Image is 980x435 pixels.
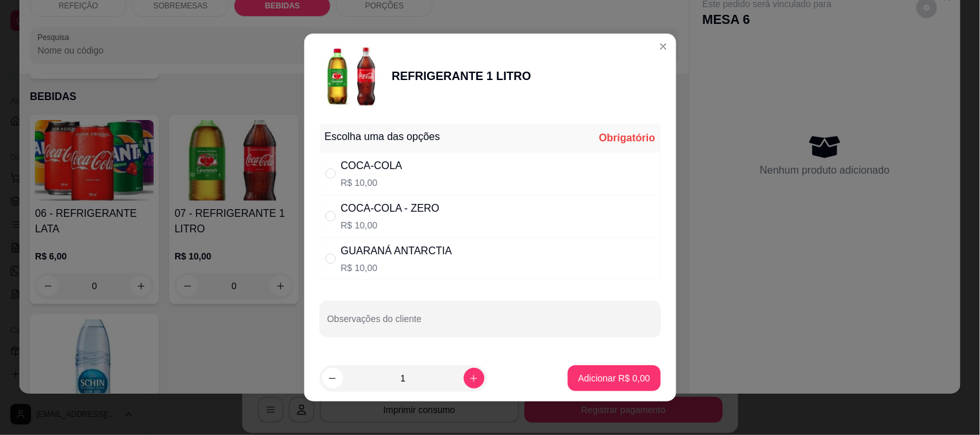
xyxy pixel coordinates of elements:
img: product-image [320,44,384,108]
div: COCA-COLA - ZERO [341,201,440,216]
button: Adicionar R$ 0,00 [568,365,660,391]
div: Escolha uma das opções [325,129,441,145]
div: COCA-COLA [341,158,402,174]
button: increase-product-quantity [464,368,485,389]
button: Close [653,36,674,57]
div: GUARANÁ ANTARCTIA [341,243,452,259]
input: Observações do cliente [328,318,653,330]
p: R$ 10,00 [341,176,402,189]
p: Adicionar R$ 0,00 [578,372,650,385]
p: R$ 10,00 [341,219,440,232]
p: R$ 10,00 [341,261,452,274]
div: Obrigatório [599,130,655,146]
button: decrease-product-quantity [322,368,343,389]
div: REFRIGERANTE 1 LITRO [392,67,532,85]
